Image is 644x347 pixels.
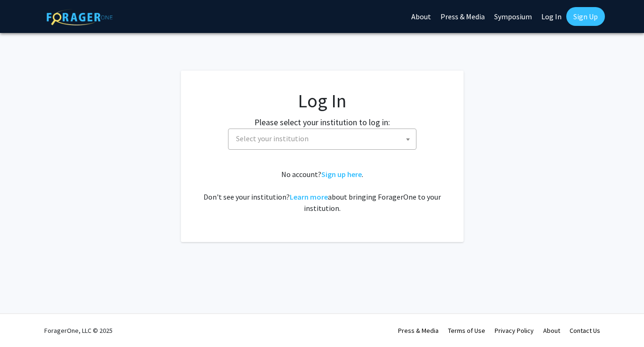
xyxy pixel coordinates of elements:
iframe: Chat [7,305,40,340]
a: Sign up here [321,169,362,179]
div: ForagerOne, LLC © 2025 [44,314,113,347]
a: Terms of Use [448,326,485,335]
a: Learn more about bringing ForagerOne to your institution [290,192,328,202]
label: Please select your institution to log in: [254,116,390,129]
a: Contact Us [570,326,600,335]
a: Press & Media [398,326,439,335]
div: No account? . Don't see your institution? about bringing ForagerOne to your institution. [200,169,445,214]
span: Select your institution [228,129,416,150]
a: Sign Up [566,7,605,26]
a: About [543,326,560,335]
span: Select your institution [232,129,416,148]
span: Select your institution [236,134,309,143]
a: Privacy Policy [495,326,534,335]
h1: Log In [200,89,445,112]
img: ForagerOne Logo [47,9,113,25]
